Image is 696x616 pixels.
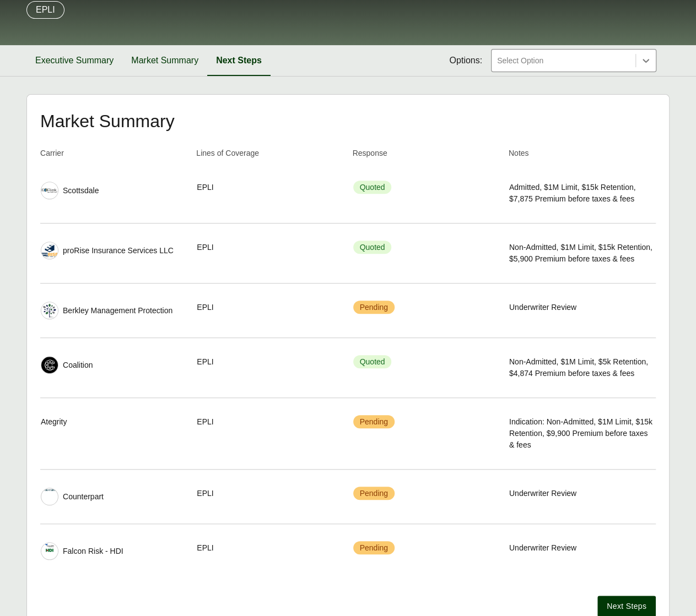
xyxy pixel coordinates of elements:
span: proRise Insurance Services LLC [63,245,174,257]
button: Next Steps [207,45,271,76]
p: EPLI [36,3,55,17]
span: Underwriter Review [509,488,576,499]
span: Pending [353,541,395,554]
span: EPLI [197,542,213,554]
span: Quoted [353,181,392,194]
img: Berkley Management Protection logo [41,302,58,319]
span: Falcon Risk - HDI [63,546,123,557]
span: Ategrity [41,416,67,428]
button: Market Summary [122,45,207,76]
span: Non-Admitted, $1M Limit, $15k Retention, $5,900 Premium before taxes & fees [509,242,655,265]
img: Falcon Risk - HDI logo [41,543,58,553]
span: Counterpart [63,491,104,503]
th: Response [353,148,500,163]
span: Quoted [353,241,392,254]
th: Carrier [40,148,187,163]
span: EPLI [197,488,213,499]
span: Underwriter Review [509,542,576,554]
button: Executive Summary [26,45,122,76]
span: Pending [353,487,395,500]
span: Pending [353,301,395,314]
span: Underwriter Review [509,302,576,313]
span: EPLI [197,302,213,313]
img: Scottsdale logo [41,182,58,199]
span: EPLI [197,416,213,428]
span: EPLI [197,356,213,368]
span: Next Steps [607,601,646,612]
span: Scottsdale [63,185,99,197]
span: Admitted, $1M Limit, $15k Retention, $7,875 Premium before taxes & fees [509,182,655,205]
span: Coalition [63,359,93,371]
span: EPLI [197,182,213,193]
th: Notes [509,148,656,163]
img: Counterpart logo [41,488,58,492]
span: Indication: Non-Admitted, $1M Limit, $15k Retention, $9,900 Premium before taxes & fees [509,416,655,451]
img: Coalition logo [41,357,58,373]
span: Non-Admitted, $1M Limit, $5k Retention, $4,874 Premium before taxes & fees [509,356,655,379]
span: Options: [449,54,482,67]
span: Berkley Management Protection [63,305,172,317]
img: proRise Insurance Services LLC logo [41,242,58,259]
span: Pending [353,415,395,428]
span: EPLI [197,242,213,253]
th: Lines of Coverage [196,148,343,163]
span: Quoted [353,355,392,368]
h2: Market Summary [40,112,656,130]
